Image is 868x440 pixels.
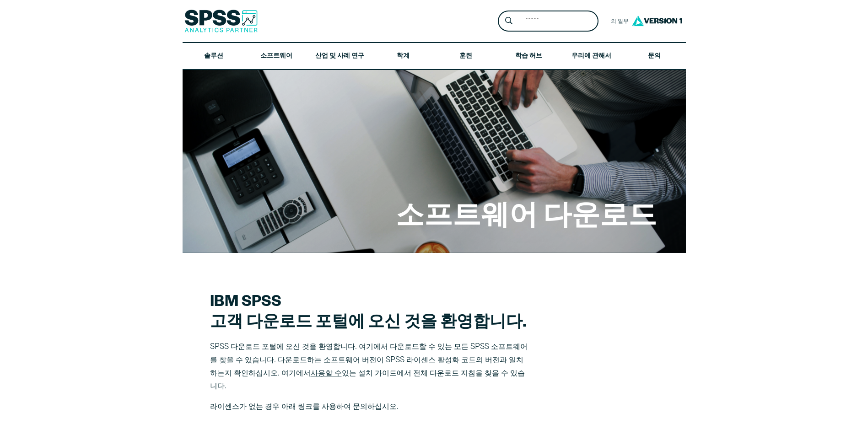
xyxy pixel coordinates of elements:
a: 소프트웨어 [245,43,308,70]
a: 솔루션 [183,43,245,70]
a: 문의 [623,43,685,70]
form: 사이트 헤더 검색 양식 [498,11,598,32]
a: 학습 허브 [497,43,560,70]
a: 사용할 수 [311,370,342,377]
svg: 돋보기 아이콘 검색 [505,17,512,25]
nav: 데스크톱 버전의 사이트 메인 메뉴 [183,43,686,70]
p: SPSS 다운로드 포털에 오신 것을 환영합니다. 여기에서 다운로드할 수 있는 모든 SPSS 소프트웨어를 찾을 수 있습니다. 다운로드하는 소프트웨어 버전이 SPSS 라이센스 활... [210,341,530,393]
img: Version1 로고 [630,12,685,29]
span: 의 일부 [606,15,630,28]
p: 라이센스가 없는 경우 아래 링크를 사용하여 문의하십시오. [210,401,530,414]
a: 산업 및 사례 연구 [308,43,372,70]
a: 훈련 [434,43,497,70]
h2: IBM SPSS 고객 다운로드 포털에 오신 것을 환영합니다. [210,290,530,331]
a: 우리에 관해서 [560,43,623,70]
a: 학계 [372,43,434,70]
button: 돋보기 아이콘 검색 [500,13,517,30]
h1: 소프트웨어 다운로드 [396,196,657,231]
img: SPSS Analytics 파트너 [184,10,258,32]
